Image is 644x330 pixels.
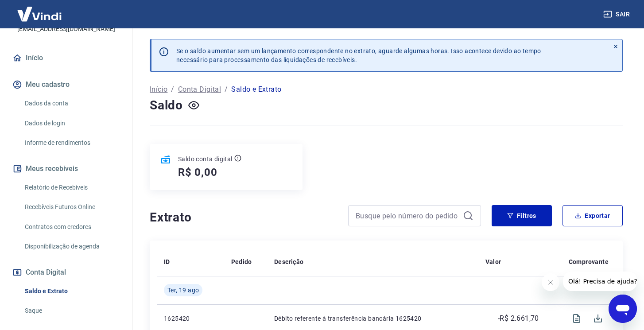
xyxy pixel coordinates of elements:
[485,257,501,266] p: Valor
[356,209,459,222] input: Busque pelo número do pedido
[21,179,122,197] a: Relatório de Recebíveis
[178,84,221,95] a: Conta Digital
[563,272,637,291] iframe: Mensagem da empresa
[171,84,174,95] p: /
[178,165,217,179] h5: R$ 0,00
[178,155,233,163] p: Saldo conta digital
[11,263,122,282] button: Conta Digital
[225,84,228,95] p: /
[21,237,122,256] a: Disponibilização de agenda
[164,257,170,266] p: ID
[167,286,199,295] span: Ter, 19 ago
[11,159,122,179] button: Meus recebíveis
[21,114,122,132] a: Dados de login
[150,97,183,114] h4: Saldo
[231,257,252,266] p: Pedido
[587,308,609,329] span: Download
[21,94,122,113] a: Dados da conta
[21,218,122,236] a: Contratos com credores
[21,302,122,320] a: Saque
[176,47,541,64] p: Se o saldo aumentar sem um lançamento correspondente no extrato, aguarde algumas horas. Isso acon...
[5,6,74,13] span: Olá! Precisa de ajuda?
[542,273,559,291] iframe: Fechar mensagem
[492,205,552,226] button: Filtros
[21,282,122,300] a: Saldo e Extrato
[21,198,122,216] a: Recebíveis Futuros Online
[150,84,167,95] a: Início
[150,209,338,226] h4: Extrato
[11,75,122,94] button: Meu cadastro
[569,257,609,266] p: Comprovante
[11,0,68,27] img: Vindi
[17,24,115,34] p: [EMAIL_ADDRESS][DOMAIN_NAME]
[274,257,304,266] p: Descrição
[498,313,539,324] p: -R$ 2.661,70
[601,6,633,23] button: Sair
[231,84,281,95] p: Saldo e Extrato
[609,295,637,323] iframe: Botão para abrir a janela de mensagens
[274,314,471,323] p: Débito referente à transferência bancária 1625420
[21,134,122,152] a: Informe de rendimentos
[164,314,217,323] p: 1625420
[563,205,623,226] button: Exportar
[11,48,122,68] a: Início
[566,308,587,329] span: Visualizar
